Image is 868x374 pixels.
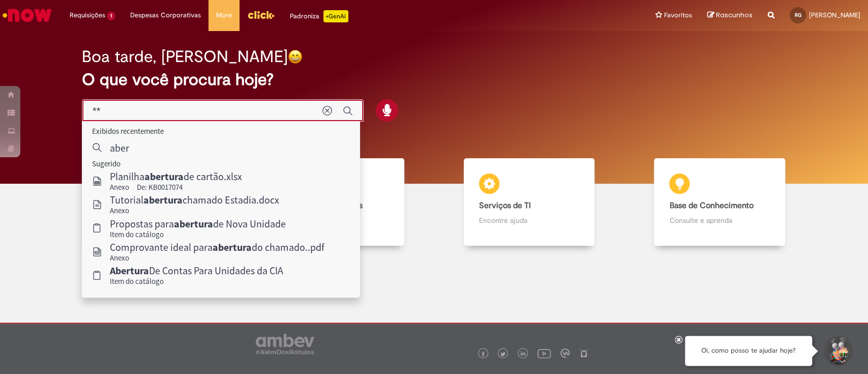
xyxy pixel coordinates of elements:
[288,49,303,64] img: happy-face.png
[521,351,526,357] img: logo_footer_linkedin.png
[479,215,579,225] p: Encontre ajuda
[107,12,115,20] span: 1
[669,200,753,211] b: Base de Conhecimento
[1,5,53,25] img: ServiceNow
[481,352,486,357] img: logo_footer_facebook.png
[685,336,812,366] div: Oi, como posso te ajudar hoje?
[70,10,105,20] span: Requisições
[664,10,692,20] span: Favoritos
[669,215,769,225] p: Consulte e aprenda
[707,11,753,20] a: Rascunhos
[479,200,531,211] b: Serviços de TI
[323,10,348,22] p: +GenAi
[822,336,853,366] button: Iniciar Conversa de Suporte
[809,11,860,19] span: [PERSON_NAME]
[434,158,624,246] a: Serviços de TI Encontre ajuda
[216,10,232,20] span: More
[795,12,801,18] span: RG
[579,349,588,358] img: logo_footer_naosei.png
[247,7,275,22] img: click_logo_yellow_360x200.png
[624,158,815,246] a: Base de Conhecimento Consulte e aprenda
[82,71,786,89] h2: O que você procura hoje?
[289,200,363,211] b: Catálogo de Ofertas
[716,10,753,20] span: Rascunhos
[256,334,314,354] img: logo_footer_ambev_rotulo_gray.png
[500,352,505,357] img: logo_footer_twitter.png
[537,347,551,360] img: logo_footer_youtube.png
[290,10,348,22] div: Padroniza
[53,158,244,246] a: Tirar dúvidas Tirar dúvidas com Lupi Assist e Gen Ai
[130,10,201,20] span: Despesas Corporativas
[82,48,288,66] h2: Boa tarde, [PERSON_NAME]
[560,349,570,358] img: logo_footer_workplace.png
